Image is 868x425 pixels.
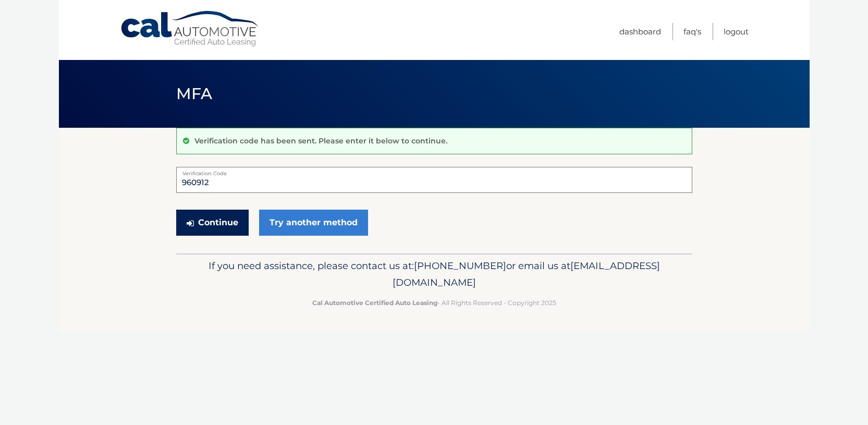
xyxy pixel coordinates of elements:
span: [EMAIL_ADDRESS][DOMAIN_NAME] [393,260,660,288]
p: - All Rights Reserved - Copyright 2025 [183,297,686,308]
label: Verification Code [176,167,692,175]
a: Try another method [259,210,368,236]
a: Logout [724,23,749,40]
a: Cal Automotive [120,10,261,47]
p: Verification code has been sent. Please enter it below to continue. [194,136,447,145]
a: FAQ's [683,23,701,40]
button: Continue [176,210,249,236]
span: MFA [176,84,213,103]
input: Verification Code [176,167,692,193]
a: Dashboard [619,23,661,40]
p: If you need assistance, please contact us at: or email us at [183,258,686,291]
span: [PHONE_NUMBER] [414,260,506,272]
strong: Cal Automotive Certified Auto Leasing [312,299,437,307]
